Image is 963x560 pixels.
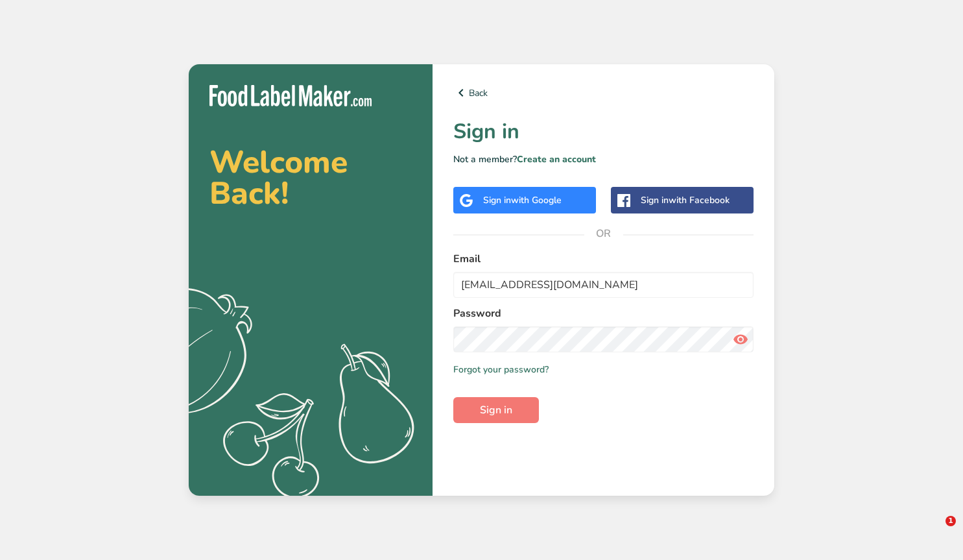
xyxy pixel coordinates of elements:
a: Back [453,85,754,101]
h2: Welcome Back! [209,147,412,209]
input: Enter Your Email [453,272,754,298]
span: Sign in [480,402,512,418]
div: Sign in [641,193,730,207]
button: Sign in [453,397,539,423]
span: OR [584,214,623,253]
img: Food Label Maker [209,85,372,106]
span: 1 [945,516,956,526]
a: Create an account [517,153,596,165]
a: Forgot your password? [453,363,549,376]
label: Email [453,251,754,267]
p: Not a member? [453,152,754,166]
iframe: Intercom live chat [919,516,950,547]
h1: Sign in [453,116,754,147]
span: with Google [511,194,562,206]
div: Sign in [483,193,562,207]
span: with Facebook [669,194,730,206]
label: Password [453,306,754,321]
